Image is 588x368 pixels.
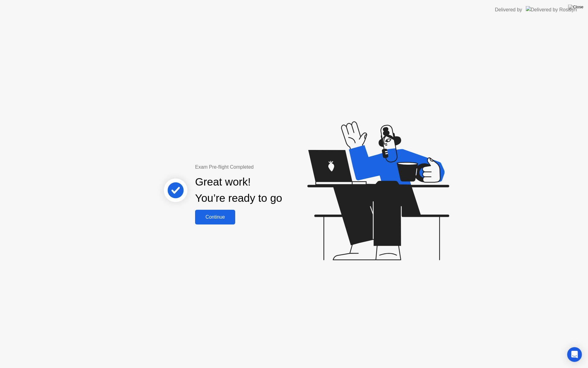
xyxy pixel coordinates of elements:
img: Delivered by Rosalyn [526,6,577,13]
div: Exam Pre-flight Completed [195,163,322,171]
div: Continue [197,214,233,220]
button: Continue [195,210,235,224]
div: Delivered by [495,6,522,13]
div: Great work! You’re ready to go [195,174,282,206]
div: Open Intercom Messenger [567,347,582,362]
img: Close [568,5,583,10]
